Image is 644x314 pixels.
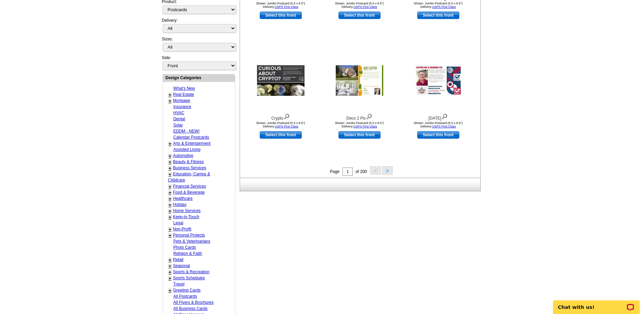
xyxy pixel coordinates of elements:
div: [DATE] [401,112,476,121]
a: + [169,172,171,177]
a: + [169,153,171,159]
a: Financial Services [173,184,206,189]
a: Greeting Cards [173,288,201,293]
a: Photo Cards [173,245,196,250]
a: USPS First Class [275,5,298,8]
a: Education, Camps & Childcare [168,172,210,182]
img: view design details [441,112,448,120]
a: All Postcards [173,294,197,299]
a: Religion & Faith [173,251,202,256]
div: Deco 2 Pic [322,112,397,121]
iframe: LiveChat chat widget [549,293,644,314]
a: All Flyers & Brochures [173,300,214,305]
a: use this design [417,12,459,19]
a: Non-Profit [173,227,191,231]
a: + [169,196,171,202]
a: USPS First Class [432,125,456,128]
a: + [169,257,171,263]
a: use this design [338,12,381,19]
a: HVAC [173,110,184,115]
a: Pets & Veterinarians [173,239,210,244]
div: Shown: Jumbo Postcard (5.5 x 8.5") Delivery: [401,121,476,128]
a: Automotive [173,153,194,158]
div: Shown: Jumbo Postcard (5.5 x 8.5") Delivery: [322,2,397,8]
a: Personal Projects [173,233,205,238]
span: of 200 [355,169,367,174]
a: Real Estate [173,92,194,97]
a: + [169,202,171,208]
img: Deco 2 Pic [336,65,383,96]
img: Election Day [415,65,462,96]
a: Holiday [173,202,187,207]
a: All Business Cards [173,306,208,311]
a: Keep-in-Touch [173,214,199,219]
a: Dental [173,117,185,121]
a: + [169,227,171,232]
a: USPS First Class [353,125,377,128]
div: Shown: Jumbo Postcard (5.5 x 8.5") Delivery: [401,2,476,8]
span: Page [330,169,339,174]
a: USPS First Class [432,5,456,8]
a: Home Services [173,208,201,213]
button: < [370,166,381,175]
a: + [169,98,171,104]
a: Business Services [173,165,206,170]
img: view design details [283,112,290,120]
button: > [382,166,393,175]
div: Side: [162,55,235,71]
a: + [169,276,171,281]
a: Seasonal [173,263,190,268]
img: view design details [366,112,372,120]
a: use this design [260,131,302,139]
a: Insurance [173,104,191,109]
a: Mortgage [173,98,190,103]
a: + [169,208,171,214]
a: + [169,263,171,269]
a: + [169,141,171,146]
a: use this design [417,131,459,139]
a: Arts & Entertainment [173,141,211,146]
a: Healthcare [173,196,193,201]
a: Calendar Postcards [173,135,209,140]
div: Design Categories [163,74,235,81]
a: + [169,214,171,220]
div: Delivery: [162,17,235,36]
a: use this design [260,12,302,19]
div: Shown: Jumbo Postcard (5.5 x 8.5") Delivery: [322,121,397,128]
div: Shown: Jumbo Postcard (5.5 x 8.5") Delivery: [243,2,318,8]
div: Crypto [243,112,318,121]
a: + [169,190,171,195]
a: + [169,92,171,98]
a: Sports Schedules [173,276,205,280]
a: Legal [173,221,183,225]
a: Sports & Recreation [173,269,209,274]
a: Assisted Living [173,147,201,152]
a: Solar [173,123,183,127]
a: + [169,288,171,293]
a: Beauty & Fitness [173,159,204,164]
a: USPS First Class [353,5,377,8]
a: EDDM - NEW! [173,129,200,134]
a: Travel [173,282,185,286]
img: Crypto [257,65,305,96]
a: Food & Beverage [173,190,205,195]
a: + [169,165,171,171]
div: Shown: Jumbo Postcard (5.5 x 8.5") Delivery: [243,121,318,128]
div: Sizes: [162,36,235,55]
a: What's New [173,86,195,91]
a: use this design [338,131,381,139]
a: + [169,233,171,238]
a: + [169,269,171,275]
a: Retail [173,257,184,262]
a: USPS First Class [275,125,298,128]
a: + [169,184,171,189]
a: + [169,159,171,165]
